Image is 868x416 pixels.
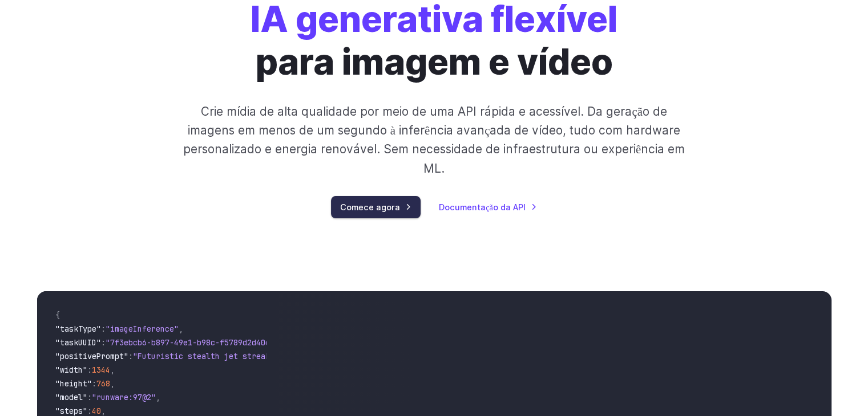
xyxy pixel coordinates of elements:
[101,324,106,334] span: :
[55,324,101,334] span: "taskType"
[179,324,183,334] span: ,
[55,310,60,320] span: {
[439,201,537,214] a: Documentação da API
[101,337,106,348] span: :
[92,378,96,389] span: :
[340,202,400,212] font: Comece agora
[87,392,92,402] span: :
[101,406,106,416] span: ,
[55,351,128,361] span: "positivePrompt"
[439,202,526,212] font: Documentação da API
[256,40,613,83] font: para imagem e vídeo
[133,351,548,361] span: "Futuristic stealth jet streaking through a neon-lit cityscape with glowing purple exhaust"
[55,406,87,416] span: "steps"
[55,378,92,389] span: "height"
[110,378,115,389] span: ,
[106,337,279,348] span: "7f3ebcb6-b897-49e1-b98c-f5789d2d40d7"
[55,392,87,402] span: "model"
[183,104,685,176] font: Crie mídia de alta qualidade por meio de uma API rápida e acessível. Da geração de imagens em men...
[55,365,87,375] span: "width"
[87,406,92,416] span: :
[156,392,160,402] span: ,
[331,196,421,218] a: Comece agora
[92,406,101,416] span: 40
[92,392,156,402] span: "runware:97@2"
[106,324,179,334] span: "imageInference"
[110,365,115,375] span: ,
[87,365,92,375] span: :
[96,378,110,389] span: 768
[55,337,101,348] span: "taskUUID"
[92,365,110,375] span: 1344
[128,351,133,361] span: :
